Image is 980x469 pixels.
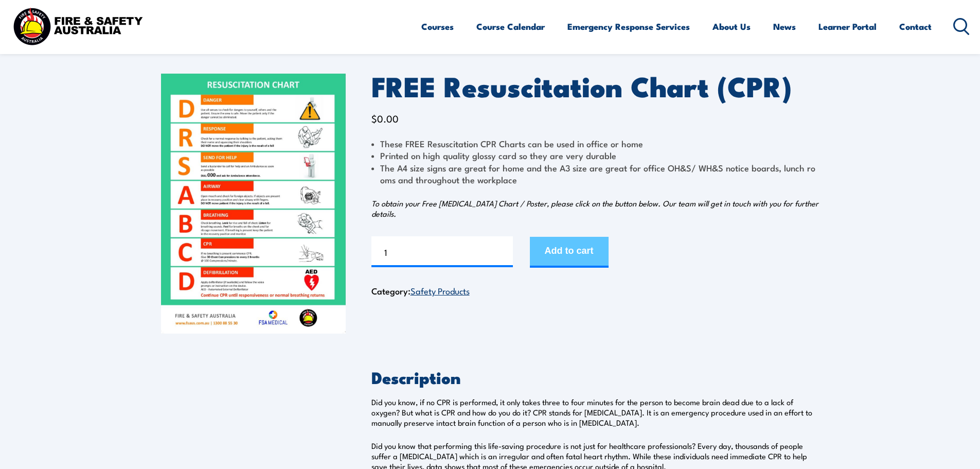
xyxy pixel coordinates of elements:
[371,111,399,125] bdi: 0.00
[371,111,377,125] span: $
[530,237,609,268] button: Add to cart
[476,13,545,40] a: Course Calendar
[411,284,470,297] a: Safety Products
[161,74,346,334] img: FREE Resuscitation Chart - What are the 7 steps to CPR?
[712,13,751,40] a: About Us
[567,13,690,40] a: Emergency Response Services
[371,236,513,267] input: Product quantity
[371,198,818,219] em: To obtain your Free [MEDICAL_DATA] Chart / Poster, please click on the button below. Our team wil...
[371,149,819,161] li: Printed on high quality glossy card so they are very durable
[371,284,470,297] span: Category:
[371,137,819,149] li: These FREE Resuscitation CPR Charts can be used in office or home
[371,397,819,428] p: Did you know, if no CPR is performed, it only takes three to four minutes for the person to becom...
[899,13,932,40] a: Contact
[371,370,819,384] h2: Description
[371,162,819,186] li: The A4 size signs are great for home and the A3 size are great for office OH&S/ WH&S notice board...
[421,13,454,40] a: Courses
[371,74,819,98] h1: FREE Resuscitation Chart (CPR)
[773,13,796,40] a: News
[818,13,877,40] a: Learner Portal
